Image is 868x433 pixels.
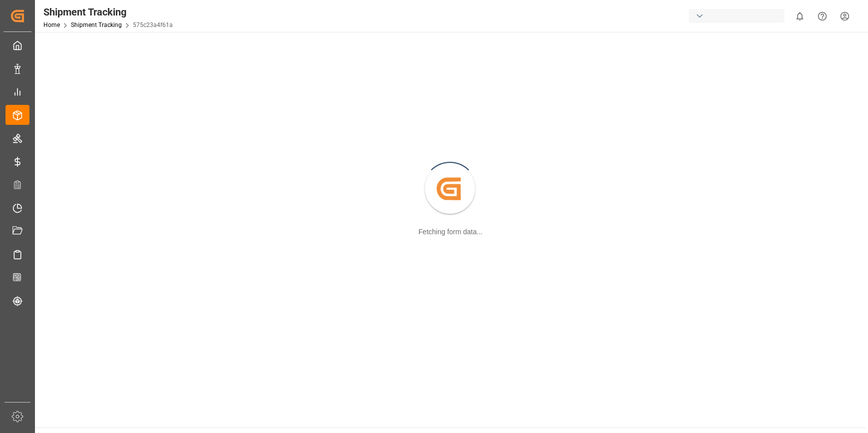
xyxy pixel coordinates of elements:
[811,5,834,27] button: Help Center
[419,227,482,237] div: Fetching form data...
[71,21,122,28] a: Shipment Tracking
[43,4,173,19] div: Shipment Tracking
[43,21,60,28] a: Home
[789,5,811,27] button: show 0 new notifications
